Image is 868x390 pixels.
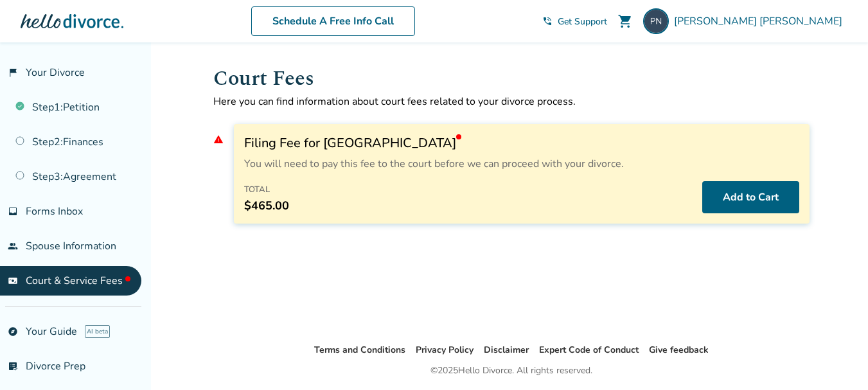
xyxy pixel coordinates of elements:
span: phone_in_talk [542,16,553,26]
span: [PERSON_NAME] [PERSON_NAME] [674,14,847,28]
span: $465.00 [244,198,289,213]
a: Schedule A Free Info Call [251,6,415,36]
p: You will need to pay this fee to the court before we can proceed with your divorce. [244,157,799,171]
a: phone_in_talkGet Support [542,15,607,28]
h3: Filing Fee for [GEOGRAPHIC_DATA] [244,134,799,152]
span: universal_currency_alt [8,276,18,286]
iframe: Chat Widget [804,328,868,390]
li: Disclaimer [484,342,529,358]
p: Here you can find information about court fees related to your divorce process. [213,94,810,109]
h4: Total [244,181,289,198]
li: Give feedback [649,342,709,358]
a: Privacy Policy [416,344,474,356]
span: inbox [8,206,18,217]
span: list_alt_check [8,361,18,371]
span: flag_2 [8,67,18,78]
div: © 2025 Hello Divorce. All rights reserved. [430,363,592,378]
img: ptnieberding@gmail.com [643,8,669,34]
span: Court & Service Fees [26,274,130,288]
span: people [8,241,18,251]
span: Forms Inbox [26,204,83,218]
a: Expert Code of Conduct [539,344,639,356]
span: Get Support [558,15,607,28]
span: AI beta [85,325,110,338]
span: shopping_cart [617,13,633,29]
a: Terms and Conditions [314,344,405,356]
button: Add to Cart [702,181,799,213]
span: explore [8,326,18,337]
h1: Court Fees [213,63,810,94]
span: warning [213,134,224,145]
